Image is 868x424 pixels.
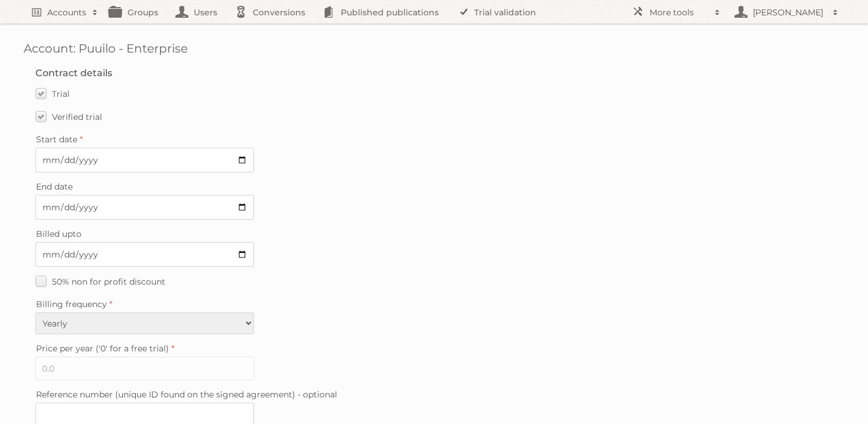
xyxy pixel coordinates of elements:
span: Billed upto [36,229,81,239]
h2: [PERSON_NAME] [750,6,827,18]
h1: Account: Puuilo - Enterprise [24,41,844,56]
span: Trial [52,89,70,99]
span: Price per year ('0' for a free trial) [36,343,169,354]
span: Billing frequency [36,299,107,309]
span: Reference number (unique ID found on the signed agreement) - optional [36,389,337,400]
span: End date [36,181,73,192]
span: 50% non for profit discount [52,276,165,287]
h2: Accounts [47,6,86,18]
h2: More tools [650,6,709,18]
legend: Contract details [35,67,112,79]
span: Verified trial [52,112,102,122]
span: Start date [36,134,77,145]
